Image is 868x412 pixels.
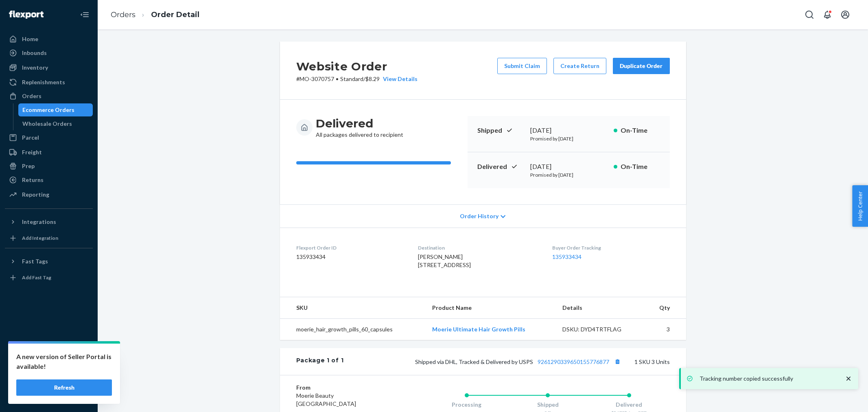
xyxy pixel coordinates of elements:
[5,131,93,144] a: Parcel
[22,64,48,72] div: Inventory
[22,78,65,86] div: Replenishments
[316,116,403,139] div: All packages delivered to recipient
[5,160,93,173] a: Prep
[612,356,623,367] button: Copy tracking number
[296,392,356,407] span: Moerie Beauty [GEOGRAPHIC_DATA]
[16,352,112,371] p: A new version of Seller Portal is available!
[700,375,836,383] p: Tracking number copied successfully
[844,375,853,383] svg: close toast
[22,257,48,265] div: Fast Tags
[22,148,42,156] div: Freight
[280,319,426,340] td: moerie_hair_growth_pills_60_capsules
[801,7,818,23] button: Open Search Box
[530,162,607,171] div: [DATE]
[418,253,471,268] span: [PERSON_NAME] [STREET_ADDRESS]
[5,232,93,245] a: Add Integration
[477,162,524,171] p: Delivered
[22,35,38,43] div: Home
[507,401,588,409] div: Shipped
[296,356,344,367] div: Package 1 of 1
[5,76,93,89] a: Replenishments
[530,126,607,135] div: [DATE]
[852,185,868,227] button: Help Center
[296,58,418,75] h2: Website Order
[837,7,853,23] button: Open account menu
[5,61,93,74] a: Inventory
[5,33,93,46] a: Home
[22,162,35,170] div: Prep
[426,401,507,409] div: Processing
[645,297,686,319] th: Qty
[5,215,93,228] button: Integrations
[553,58,606,74] button: Create Return
[77,7,93,23] button: Close Navigation
[5,188,93,201] a: Reporting
[22,106,74,114] div: Ecommerce Orders
[343,356,669,367] div: 1 SKU 3 Units
[415,358,623,365] span: Shipped via DHL, Tracked & Delivered by USPS
[552,253,582,260] a: 135933434
[530,135,607,142] p: Promised by [DATE]
[296,75,418,83] p: # MO-3070757 / $8.29
[562,325,639,333] div: DSKU: DYD4TRTFLAG
[22,176,44,184] div: Returns
[340,75,363,82] span: Standard
[22,234,58,241] div: Add Integration
[151,10,199,19] a: Order Detail
[18,117,93,130] a: Wholesale Orders
[5,255,93,268] button: Fast Tags
[336,75,339,82] span: •
[477,126,524,135] p: Shipped
[621,126,660,135] p: On-Time
[316,116,403,131] h3: Delivered
[22,191,49,199] div: Reporting
[819,7,835,23] button: Open notifications
[556,297,645,319] th: Details
[22,49,47,57] div: Inbounds
[280,297,426,319] th: SKU
[530,171,607,178] p: Promised by [DATE]
[5,271,93,284] a: Add Fast Tag
[5,375,93,388] a: Help Center
[5,46,93,59] a: Inbounds
[5,146,93,159] a: Freight
[588,401,670,409] div: Delivered
[5,90,93,103] a: Orders
[5,389,93,402] button: Give Feedback
[22,92,42,100] div: Orders
[18,103,93,116] a: Ecommerce Orders
[552,244,669,251] dt: Buyer Order Tracking
[645,319,686,340] td: 3
[497,58,547,74] button: Submit Claim
[5,362,93,375] a: Talk to Support
[22,120,72,128] div: Wholesale Orders
[296,253,405,261] dd: 135933434
[111,10,136,19] a: Orders
[296,244,405,251] dt: Flexport Order ID
[16,379,112,396] button: Refresh
[426,297,555,319] th: Product Name
[296,384,394,392] dt: From
[104,3,206,27] ol: breadcrumbs
[22,274,51,281] div: Add Fast Tag
[5,348,93,361] a: Settings
[538,358,609,365] a: 9261290339650155776877
[460,212,498,220] span: Order History
[613,58,670,74] button: Duplicate Order
[5,173,93,186] a: Returns
[22,218,56,226] div: Integrations
[380,75,418,83] button: View Details
[621,162,660,171] p: On-Time
[620,62,663,70] div: Duplicate Order
[22,134,39,142] div: Parcel
[432,326,525,333] a: Moerie Ultimate Hair Growth Pills
[9,11,44,19] img: Flexport logo
[418,244,539,251] dt: Destination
